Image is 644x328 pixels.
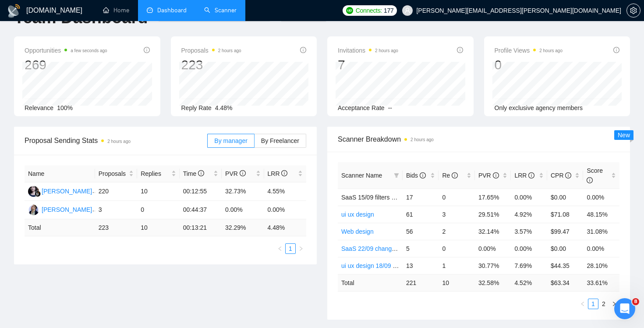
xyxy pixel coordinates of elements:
[511,189,547,206] td: 0.00%
[180,182,222,201] td: 00:12:55
[198,170,204,176] span: info-circle
[25,165,95,182] th: Name
[626,7,640,14] a: setting
[511,206,547,223] td: 4.92%
[275,243,285,254] button: left
[439,274,475,291] td: 10
[338,274,403,291] td: Total
[547,257,584,274] td: $44.35
[539,48,563,53] time: 2 hours ago
[214,137,247,144] span: By manager
[268,170,288,177] span: LRR
[261,137,299,144] span: By Freelancer
[588,299,598,309] li: 1
[457,47,463,53] span: info-circle
[42,186,92,196] div: [PERSON_NAME]
[406,172,426,179] span: Bids
[442,172,458,179] span: Re
[137,201,179,219] td: 0
[141,169,169,178] span: Replies
[25,45,107,56] span: Opportunities
[577,299,588,309] button: left
[99,169,127,178] span: Proposals
[296,243,306,254] li: Next Page
[183,170,204,177] span: Time
[475,206,511,223] td: 29.51%
[547,206,584,223] td: $71.08
[95,182,137,201] td: 220
[577,299,588,309] li: Previous Page
[583,240,619,257] td: 0.00%
[583,189,619,206] td: 0.00%
[286,244,295,253] a: 1
[264,219,307,236] td: 4.48 %
[475,274,511,291] td: 32.58 %
[137,219,179,236] td: 10
[580,301,585,307] span: left
[547,240,584,257] td: $0.00
[403,274,439,291] td: 221
[157,7,187,14] span: Dashboard
[144,47,150,53] span: info-circle
[583,257,619,274] td: 28.10%
[612,301,617,307] span: right
[403,240,439,257] td: 5
[627,7,640,14] span: setting
[528,172,534,178] span: info-circle
[439,206,475,223] td: 3
[57,104,73,111] span: 100%
[25,57,107,73] div: 269
[298,246,304,251] span: right
[547,189,584,206] td: $0.00
[384,6,393,15] span: 177
[547,223,584,240] td: $99.47
[565,172,571,178] span: info-circle
[511,240,547,257] td: 0.00%
[35,191,41,197] img: gigradar-bm.png
[495,57,563,73] div: 0
[599,299,609,309] a: 2
[388,104,392,111] span: --
[137,182,179,201] td: 10
[225,170,246,177] span: PVR
[25,219,95,236] td: Total
[341,245,414,252] a: SaaS 22/09 changed hook
[587,167,603,184] span: Score
[300,47,306,53] span: info-circle
[181,104,212,111] span: Reply Rate
[95,201,137,219] td: 3
[420,172,426,178] span: info-circle
[410,137,434,142] time: 2 hours ago
[511,257,547,274] td: 7.69%
[341,211,374,218] a: ui ux design
[338,45,398,56] span: Invitations
[403,206,439,223] td: 61
[285,243,296,254] li: 1
[204,7,237,14] a: searchScanner
[95,165,137,182] th: Proposals
[341,262,493,269] a: ui ux design 18/09 cover letter changed & cases revised
[264,182,307,201] td: 4.55%
[137,165,179,182] th: Replies
[28,204,39,215] img: YH
[346,7,353,14] img: upwork-logo.png
[495,45,563,56] span: Profile Views
[95,219,137,236] td: 223
[475,223,511,240] td: 32.14%
[511,223,547,240] td: 3.57%
[25,104,53,111] span: Relevance
[341,194,467,201] span: SaaS 15/09 filters change+cover letter change
[583,206,619,223] td: 48.15%
[439,189,475,206] td: 0
[180,219,222,236] td: 00:13:21
[103,7,129,14] a: homeHome
[281,170,287,176] span: info-circle
[403,257,439,274] td: 13
[478,172,499,179] span: PVR
[583,223,619,240] td: 31.08%
[493,172,499,178] span: info-circle
[439,257,475,274] td: 1
[598,299,609,309] li: 2
[547,274,584,291] td: $ 63.34
[551,172,571,179] span: CPR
